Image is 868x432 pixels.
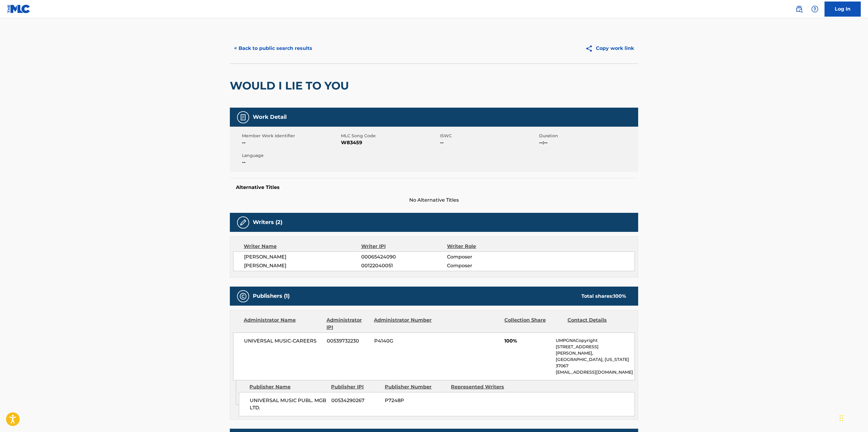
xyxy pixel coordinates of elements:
div: Administrator Name [244,317,322,331]
img: Publishers [240,293,247,300]
span: W83459 [341,139,439,146]
span: Member Work Identifier [242,133,339,139]
p: [GEOGRAPHIC_DATA], [US_STATE] 37067 [556,356,635,369]
div: Represented Writers [451,383,513,391]
a: Public Search [793,3,805,15]
span: P4140G [374,337,433,345]
img: Writers [240,219,247,226]
div: Publisher IPI [331,383,380,391]
img: MLC Logo [7,5,31,13]
span: -- [242,139,339,146]
span: MLC Song Code [341,133,439,139]
h5: Writers (2) [253,219,282,226]
iframe: Chat Widget [838,403,868,432]
div: Contact Details [567,317,626,331]
span: Language [242,152,339,159]
p: UMPGNACopyright [556,337,635,344]
span: 00539732230 [327,337,370,345]
h5: Publishers (1) [253,293,290,300]
button: < Back to public search results [230,41,317,56]
span: ISWC [440,133,538,139]
div: Publisher Name [249,383,326,391]
div: Trascina [840,409,843,427]
div: Administrator IPI [326,317,369,331]
p: [EMAIL_ADDRESS][DOMAIN_NAME] [556,369,635,375]
span: UNIVERSAL MUSIC PUBL. MGB LTD. [250,397,327,411]
span: --:-- [539,139,637,146]
div: Administrator Number [374,317,432,331]
span: [PERSON_NAME] [244,253,361,261]
span: 00122040051 [361,262,447,269]
a: Log In [825,2,861,17]
div: Writer IPI [361,243,447,250]
span: [PERSON_NAME] [244,262,361,269]
span: No Alternative Titles [230,197,638,204]
span: 100% [504,337,551,345]
span: -- [440,139,538,146]
div: Widget chat [838,403,868,432]
div: Writer Name [244,243,361,250]
span: 100 % [613,293,626,299]
img: Copy work link [585,45,596,52]
img: search [796,5,803,13]
h5: Work Detail [253,114,287,121]
h5: Alternative Titles [236,184,632,190]
div: Publisher Number [385,383,446,391]
span: Composer [447,262,525,269]
div: Collection Share [504,317,563,331]
div: Help [809,3,821,15]
h2: WOULD I LIE TO YOU [230,79,352,93]
div: Total shares: [581,293,626,300]
p: [STREET_ADDRESS][PERSON_NAME], [556,344,635,356]
button: Copy work link [581,41,638,56]
img: Work Detail [240,114,247,121]
span: Composer [447,253,525,261]
span: UNIVERSAL MUSIC-CAREERS [244,337,322,345]
span: P7248P [385,397,446,404]
span: 00534290267 [331,397,380,404]
span: Duration [539,133,637,139]
span: 00065424090 [361,253,447,261]
img: help [811,5,818,13]
span: -- [242,159,339,166]
div: Writer Role [447,243,525,250]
